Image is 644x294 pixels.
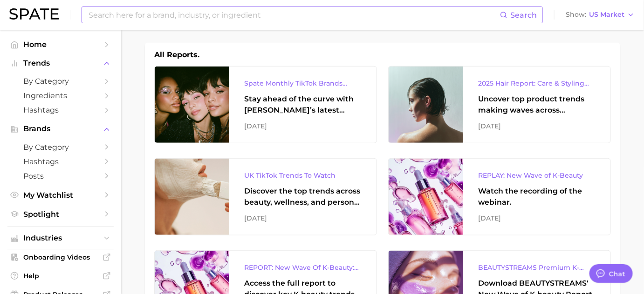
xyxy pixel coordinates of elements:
span: Posts [23,172,98,180]
span: Trends [23,59,98,67]
span: Hashtags [23,106,98,114]
div: [DATE] [478,120,596,132]
div: REPLAY: New Wave of K-Beauty [478,170,596,181]
div: [DATE] [478,213,596,224]
h1: All Reports. [154,49,199,60]
a: by Category [7,74,114,88]
a: Onboarding Videos [7,250,114,264]
span: Help [23,272,98,280]
a: UK TikTok Trends To WatchDiscover the top trends across beauty, wellness, and personal care on Ti... [154,158,377,235]
span: Ingredients [23,91,98,100]
a: Ingredients [7,88,114,103]
div: UK TikTok Trends To Watch [244,170,362,181]
div: REPORT: New Wave Of K-Beauty: [GEOGRAPHIC_DATA]’s Trending Innovations In Skincare & Color Cosmetics [244,262,362,273]
button: ShowUS Market [563,9,637,21]
input: Search here for a brand, industry, or ingredient [88,7,500,23]
div: Discover the top trends across beauty, wellness, and personal care on TikTok [GEOGRAPHIC_DATA]. [244,186,362,208]
a: REPLAY: New Wave of K-BeautyWatch the recording of the webinar.[DATE] [388,158,611,235]
div: Stay ahead of the curve with [PERSON_NAME]’s latest monthly tracker, spotlighting the fastest-gro... [244,94,362,116]
div: BEAUTYSTREAMS Premium K-beauty Trends Report [478,262,596,273]
div: Uncover top product trends making waves across platforms — along with key insights into benefits,... [478,94,596,116]
span: Show [566,12,586,17]
a: My Watchlist [7,188,114,202]
span: by Category [23,143,98,152]
div: Watch the recording of the webinar. [478,186,596,208]
a: 2025 Hair Report: Care & Styling ProductsUncover top product trends making waves across platforms... [388,66,611,143]
button: Industries [7,231,114,245]
button: Brands [7,122,114,136]
a: Home [7,37,114,52]
div: [DATE] [244,213,362,224]
div: Spate Monthly TikTok Brands Tracker [244,78,362,89]
span: Home [23,40,98,49]
img: SPATE [9,8,59,20]
div: 2025 Hair Report: Care & Styling Products [478,78,596,89]
span: My Watchlist [23,191,98,200]
a: by Category [7,140,114,154]
a: Hashtags [7,103,114,117]
a: Spate Monthly TikTok Brands TrackerStay ahead of the curve with [PERSON_NAME]’s latest monthly tr... [154,66,377,143]
span: US Market [589,12,624,17]
a: Posts [7,169,114,183]
a: Help [7,269,114,283]
a: Hashtags [7,154,114,169]
span: Industries [23,234,98,242]
a: Spotlight [7,207,114,221]
span: Spotlight [23,210,98,219]
div: [DATE] [244,120,362,132]
button: Trends [7,56,114,70]
span: Search [510,11,537,20]
span: Brands [23,125,98,133]
span: by Category [23,77,98,86]
span: Onboarding Videos [23,253,98,261]
span: Hashtags [23,157,98,166]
